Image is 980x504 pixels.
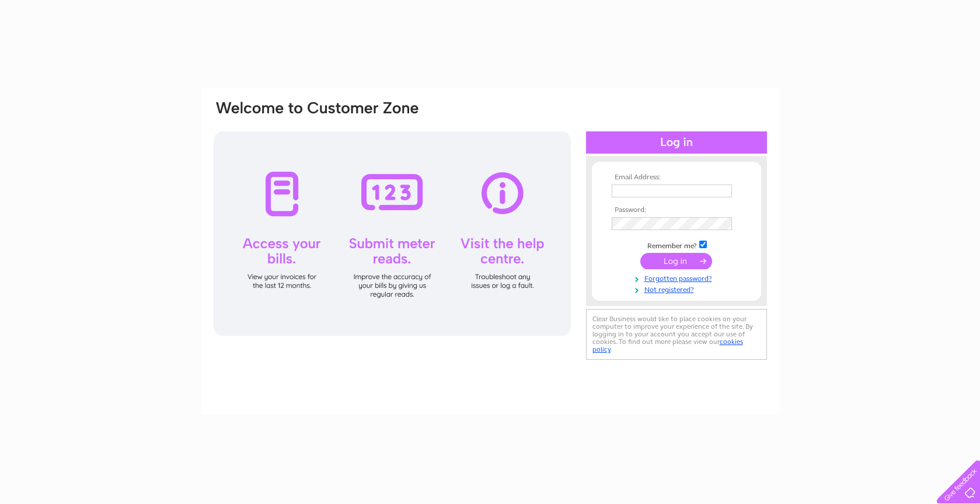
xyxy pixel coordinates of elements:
[640,253,712,269] input: Submit
[612,283,744,294] a: Not registered?
[609,206,744,214] th: Password:
[592,338,743,353] a: cookies policy
[612,272,744,283] a: Forgotten password?
[609,239,744,251] td: Remember me?
[586,309,767,360] div: Clear Business would like to place cookies on your computer to improve your experience of the sit...
[609,173,744,182] th: Email Address:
